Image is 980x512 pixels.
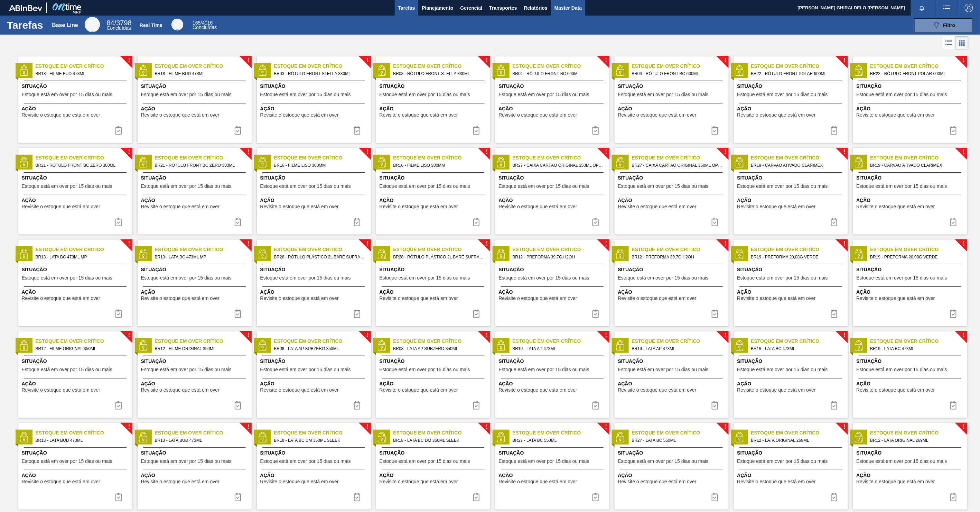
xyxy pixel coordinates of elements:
span: Revisite o estoque que está em over [618,204,697,209]
span: Situação [22,266,131,273]
span: Estoque em Over Crítico [632,338,729,345]
span: Ação [618,289,727,296]
button: icon-task complete [230,307,246,321]
button: icon-task complete [587,215,604,229]
img: icon-task complete [234,218,242,226]
span: Situação [141,174,250,182]
div: Completar tarefa: 30234891 [468,215,485,229]
img: icon-task complete [353,218,361,226]
span: ! [605,241,607,246]
img: icon-task complete [949,126,958,135]
span: Estoque está em over por 15 dias ou mais [857,184,947,189]
span: ! [486,149,488,155]
span: Estoque em Over Crítico [155,154,252,162]
img: userActions [943,4,951,12]
span: Estoque em Over Crítico [36,154,132,162]
button: icon-task complete [110,307,127,321]
img: icon-task complete [353,310,361,318]
span: ! [724,241,726,246]
div: Completar tarefa: 30234891 [349,215,365,229]
span: Estoque em Over Crítico [155,338,252,345]
span: Estoque está em over por 15 dias ou mais [380,92,470,97]
span: Situação [22,174,131,182]
span: Revisite o estoque que está em over [857,296,935,301]
span: Estoque está em over por 15 dias ou mais [22,92,112,97]
img: icon-task complete [711,218,719,226]
div: Completar tarefa: 30234895 [468,307,485,321]
img: status [853,65,864,76]
span: Ação [737,197,846,204]
span: ! [605,333,607,338]
img: status [376,340,387,351]
div: Completar tarefa: 30234892 [707,215,723,229]
img: status [138,249,148,259]
span: ! [843,241,846,246]
span: Situação [737,266,846,273]
span: Situação [857,174,965,182]
span: Estoque está em over por 15 dias ou mais [737,92,828,97]
span: BR03 - RÓTULO FRONT STELLA 330ML [274,70,365,77]
img: icon-task complete [472,126,480,135]
span: Estoque em Over Crítico [870,246,967,253]
span: Revisite o estoque que está em over [499,296,577,301]
span: Estoque em Over Crítico [274,338,371,345]
span: Ação [499,289,608,296]
div: Completar tarefa: 30234888 [587,124,604,137]
img: status [496,157,506,167]
img: icon-task complete [234,310,242,318]
span: Revisite o estoque que está em over [260,296,339,301]
span: BR21 - RÓTULO FRONT BC ZERO 300ML [36,162,127,169]
span: ! [843,58,846,63]
img: icon-task complete [591,126,600,135]
img: icon-task complete [472,218,480,226]
span: Estoque está em over por 15 dias ou mais [618,275,709,281]
span: BR16 - FILME LISO 300MM [274,162,365,169]
span: Ação [380,197,488,204]
span: Estoque está em over por 15 dias ou mais [499,275,589,281]
img: status [853,157,864,167]
span: Ação [380,289,488,296]
span: ! [724,149,726,155]
span: Situação [737,83,846,90]
div: Completar tarefa: 30234889 [945,124,962,137]
img: Logout [965,4,973,12]
img: status [257,340,268,351]
span: Revisite o estoque que está em over [22,112,100,118]
span: Ação [857,105,965,112]
div: Completar tarefa: 30234890 [230,215,246,229]
img: icon-task complete [234,126,242,135]
button: icon-task complete [230,124,246,137]
span: BR19 - CARVAO ATIVADO CLARIMEX [870,162,962,169]
button: icon-task complete [826,307,842,321]
img: status [615,249,625,259]
img: status [853,249,864,259]
span: BR03 - RÓTULO FRONT STELLA 330ML [393,70,485,77]
span: Situação [618,266,727,273]
button: icon-task complete [349,215,365,229]
button: icon-task complete [707,124,723,137]
span: Ação [737,289,846,296]
img: status [257,249,268,259]
span: BR27 - CAIXA CARTÃO ORIGINAL 350ML OPEN CORNER [632,162,723,169]
button: icon-task complete [110,215,127,229]
span: BR13 - LATA BC 473ML MP [155,253,246,261]
img: status [19,157,29,167]
div: Completar tarefa: 30234890 [110,215,127,229]
span: BR04 - RÓTULO FRONT BC 600ML [632,70,723,77]
span: Revisite o estoque que está em over [380,296,458,301]
span: Estoque está em over por 15 dias ou mais [260,92,351,97]
button: icon-task complete [945,124,962,137]
span: BR19 - CARVAO ATIVADO CLARIMEX [751,162,842,169]
span: BR16 - FILME LISO 300MM [393,162,485,169]
span: ! [724,333,726,338]
img: icon-task complete [353,126,361,135]
div: Completar tarefa: 30234897 [945,307,962,321]
span: Revisite o estoque que está em over [737,204,816,209]
span: Estoque em Over Crítico [274,246,371,253]
button: icon-task complete [587,124,604,137]
span: Ação [380,105,488,112]
span: Estoque em Over Crítico [513,154,609,162]
span: Estoque em Over Crítico [870,338,967,345]
span: Estoque em Over Crítico [155,63,252,70]
span: Ação [499,197,608,204]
